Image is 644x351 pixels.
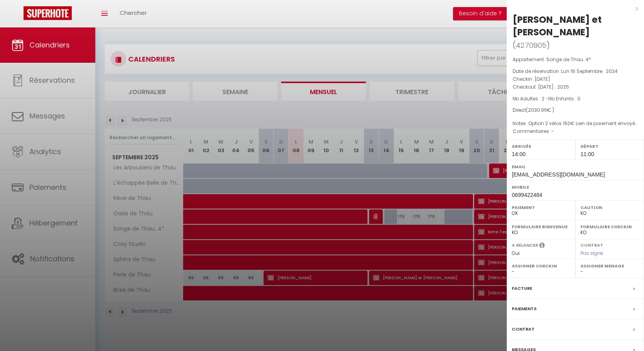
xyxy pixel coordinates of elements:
[513,56,638,64] p: Appartement :
[513,127,638,135] p: Commentaires :
[580,223,639,231] label: Formulaire Checkin
[507,4,638,13] div: x
[548,95,580,102] span: Nb Enfants : 0
[580,151,594,157] span: 11:00
[513,120,638,127] p: Notes :
[513,83,638,91] p: Checkout :
[535,76,550,82] span: [DATE]
[512,305,537,313] label: Paiements
[512,262,570,270] label: Assigner Checkin
[512,151,526,157] span: 14:00
[528,107,547,113] span: 2030.96
[6,3,30,27] button: Ouvrir le widget de chat LiveChat
[513,13,638,38] div: [PERSON_NAME] et [PERSON_NAME]
[512,204,570,211] label: Paiement
[580,242,603,247] label: Contrat
[551,128,554,135] span: -
[512,163,639,171] label: Email
[512,284,532,293] label: Facture
[580,142,639,150] label: Départ
[580,250,603,256] span: Pas signé
[580,204,639,211] label: Caution
[538,84,569,90] span: [DATE] . 2025
[512,192,542,198] span: 0699422484
[513,107,638,114] div: Direct
[539,242,545,251] i: Sélectionner OUI si vous souhaiter envoyer les séquences de messages post-checkout
[513,95,580,102] span: Nb Adultes : 2 -
[512,142,570,150] label: Arrivée
[513,75,638,83] p: Checkin :
[526,107,554,113] span: ( € )
[513,40,550,51] span: ( )
[512,183,639,191] label: Mobile
[516,40,546,50] span: 4270905
[513,67,638,75] p: Date de réservation :
[561,68,618,75] span: Lun 16 Septembre . 2024
[512,223,570,231] label: Formulaire Bienvenue
[580,262,639,270] label: Assigner Menage
[512,242,538,249] label: A relancer
[512,171,605,178] span: [EMAIL_ADDRESS][DOMAIN_NAME]
[512,325,535,333] label: Contrat
[546,56,591,63] span: Songe de Thau. 4*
